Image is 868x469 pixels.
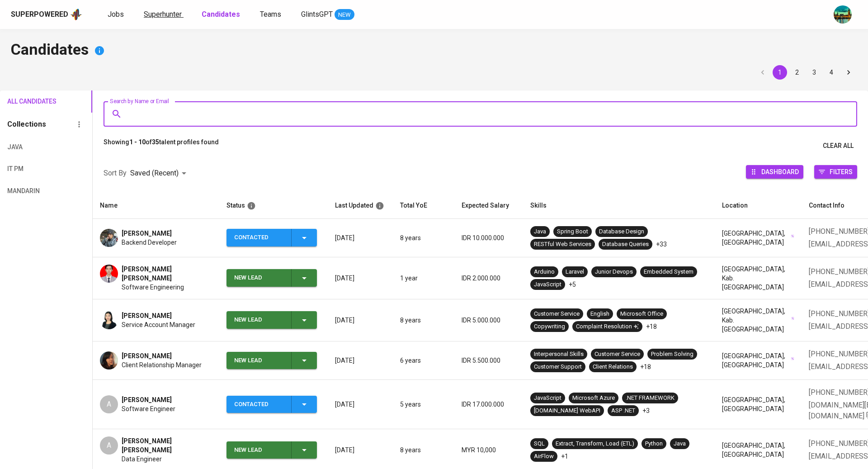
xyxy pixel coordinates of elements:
[400,400,447,409] p: 5 years
[260,9,283,20] a: Teams
[534,363,582,371] div: Customer Support
[226,229,317,246] button: Contacted
[830,166,853,178] span: Filters
[823,140,854,152] span: Clear All
[226,441,317,459] button: New Lead
[335,274,386,283] p: [DATE]
[656,240,667,249] p: +33
[534,240,591,249] div: RESTful Web Services
[534,268,555,276] div: Arduino
[122,455,162,464] span: Data Engineer
[122,229,172,238] span: [PERSON_NAME]
[108,10,124,19] span: Jobs
[100,395,118,413] div: A
[534,407,600,415] div: [DOMAIN_NAME] WebAPI
[7,118,46,131] h6: Collections
[122,238,177,247] span: Backend Developer
[400,274,447,283] p: 1 year
[104,168,127,179] p: Sort By
[335,445,386,455] p: [DATE]
[462,445,516,455] p: MYR 10,000
[100,436,118,455] div: A
[754,65,857,80] nav: pagination navigation
[534,394,561,403] div: JavaScript
[202,10,240,19] b: Candidates
[400,445,447,455] p: 8 years
[834,5,852,24] img: a5d44b89-0c59-4c54-99d0-a63b29d42bd3.jpg
[594,350,640,359] div: Customer Service
[393,193,454,219] th: Total YoE
[557,227,588,236] div: Spring Boot
[152,138,159,146] b: 35
[234,229,284,246] div: Contacted
[462,233,516,242] p: IDR 10.000.000
[534,227,546,236] div: Java
[122,436,212,455] span: [PERSON_NAME] [PERSON_NAME]
[569,280,576,289] p: +5
[400,356,447,365] p: 6 years
[807,65,821,80] button: Go to page 3
[814,165,857,179] button: Filters
[576,322,639,331] div: Complaint Resolution
[400,316,447,325] p: 8 years
[593,363,633,371] div: Client Relations
[722,229,794,247] div: [GEOGRAPHIC_DATA], [GEOGRAPHIC_DATA]
[773,65,787,80] button: page 1
[104,137,219,154] p: Showing of talent profiles found
[556,440,634,448] div: Extract, Transform, Load (ETL)
[645,440,663,448] div: Python
[335,356,386,365] p: [DATE]
[144,10,182,19] span: Superhunter
[566,268,584,276] div: Laravel
[11,40,857,62] h4: Candidates
[219,193,328,219] th: Status
[100,351,118,370] img: 299bd6ff3fe50c096062c0ed2cd117a0.jpg
[93,193,219,219] th: Name
[122,395,172,404] span: [PERSON_NAME]
[722,307,794,334] div: [GEOGRAPHIC_DATA], Kab. [GEOGRAPHIC_DATA]
[226,269,317,287] button: New Lead
[335,400,386,409] p: [DATE]
[642,406,650,415] p: +3
[620,310,663,318] div: Microsoft Office
[534,440,545,448] div: SQL
[791,234,795,238] img: magic_wand.svg
[7,163,45,175] span: IT PM
[674,440,686,448] div: Java
[561,452,568,461] p: +1
[599,227,644,236] div: Database Design
[640,362,651,371] p: +18
[7,96,45,107] span: All Candidates
[722,395,794,413] div: [GEOGRAPHIC_DATA], [GEOGRAPHIC_DATA]
[122,320,195,329] span: Service Account Manager
[722,265,794,292] div: [GEOGRAPHIC_DATA], Kab. [GEOGRAPHIC_DATA]
[534,310,580,318] div: Customer Service
[534,322,565,331] div: Copywriting
[122,265,212,283] span: [PERSON_NAME] [PERSON_NAME]
[462,274,516,283] p: IDR 2.000.000
[234,269,284,287] div: New Lead
[130,165,189,182] div: Saved (Recent)
[260,10,281,19] span: Teams
[523,193,715,219] th: Skills
[100,229,118,247] img: 6c94052bd09810a41fb5660b9d6b21ce.jpg
[746,165,803,179] button: Dashboard
[226,396,317,413] button: Contacted
[202,9,242,20] a: Candidates
[572,394,615,403] div: Microsoft Azure
[122,351,172,360] span: [PERSON_NAME]
[234,396,284,413] div: Contacted
[611,407,635,415] div: ASP .NET
[841,65,856,80] button: Go to next page
[7,142,45,153] span: Java
[534,350,584,359] div: Interpersonal Skills
[122,360,202,370] span: Client Relationship Manager
[7,185,45,197] span: Mandarin
[234,352,284,370] div: New Lead
[454,193,523,219] th: Expected Salary
[226,311,317,329] button: New Lead
[761,166,799,178] span: Dashboard
[100,265,118,283] img: 1fd2825491df9716e3e3b722ae4f802b.jpg
[651,350,693,359] div: Problem Solving
[108,9,126,20] a: Jobs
